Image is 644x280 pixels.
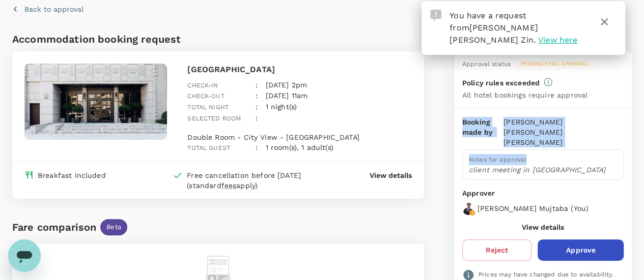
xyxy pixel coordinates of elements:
[430,10,441,21] img: Approval Request
[538,35,577,45] span: View here
[522,223,564,231] button: View details
[462,90,587,100] p: All hotel bookings require approval
[469,165,617,175] p: client meeting in [GEOGRAPHIC_DATA]
[266,90,308,101] p: [DATE] 11am
[187,144,230,151] span: Total guest
[247,105,257,124] div: :
[266,142,333,152] p: 1 room(s), 1 adult(s)
[266,80,307,90] p: [DATE] 2pm
[24,64,167,140] img: hotel
[247,94,257,113] div: :
[370,170,412,180] button: View details
[12,4,83,14] button: Back to approval
[12,31,216,47] h6: Accommodation booking request
[462,59,511,70] div: Approval status
[187,115,241,122] span: Selected room
[462,117,503,147] p: Booking made by
[247,72,257,91] div: :
[8,239,41,272] iframe: Button to launch messaging window
[100,223,127,232] span: Beta
[462,239,532,261] button: Reject
[221,181,237,190] span: fees
[469,156,527,163] span: Notes for approval
[462,188,624,199] p: Approver
[187,92,224,100] span: Check-out
[450,11,538,45] span: You have a request from .
[478,203,589,213] p: [PERSON_NAME] Mujtaba ( You )
[266,102,297,112] p: 1 night(s)
[38,170,106,180] div: Breakfast included
[503,117,624,147] p: [PERSON_NAME] [PERSON_NAME] [PERSON_NAME]
[462,78,540,88] p: Policy rules exceeded
[538,239,624,261] button: Approve
[187,170,329,191] div: Free cancellation before [DATE] (standard apply)
[187,64,411,76] p: [GEOGRAPHIC_DATA]
[12,219,96,235] div: Fare comparison
[515,60,594,68] span: Pending final approval
[450,23,538,45] span: [PERSON_NAME] [PERSON_NAME] Zin
[247,134,257,153] div: :
[24,4,83,14] p: Back to approval
[187,104,229,111] span: Total night
[462,203,474,215] img: avatar-688dc3ae75335.png
[187,132,359,142] p: Double Room - City View - [GEOGRAPHIC_DATA]
[187,82,218,89] span: Check-in
[247,82,257,102] div: :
